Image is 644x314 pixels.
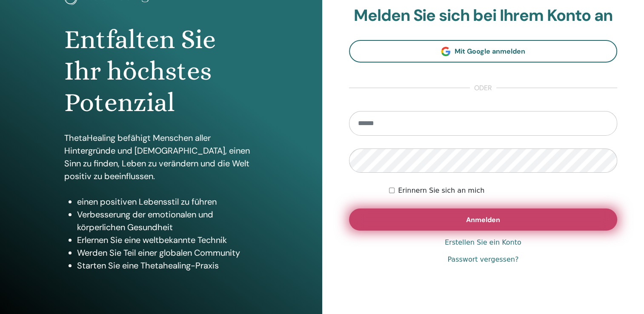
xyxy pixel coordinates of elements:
h1: Entfalten Sie Ihr höchstes Potenzial [64,24,258,119]
p: ThetaHealing befähigt Menschen aller Hintergründe und [DEMOGRAPHIC_DATA], einen Sinn zu finden, L... [64,131,258,183]
li: Starten Sie eine Thetahealing-Praxis [77,259,258,272]
span: Anmelden [466,215,500,224]
span: oder [470,83,496,93]
div: Keep me authenticated indefinitely or until I manually logout [389,186,617,196]
a: Erstellen Sie ein Konto [445,237,521,248]
button: Anmelden [349,208,618,231]
a: Passwort vergessen? [447,254,518,265]
li: einen positiven Lebensstil zu führen [77,195,258,208]
h2: Melden Sie sich bei Ihrem Konto an [349,6,618,26]
li: Erlernen Sie eine weltbekannte Technik [77,234,258,246]
a: Mit Google anmelden [349,40,618,63]
label: Erinnern Sie sich an mich [398,186,484,196]
li: Werden Sie Teil einer globalen Community [77,246,258,259]
span: Mit Google anmelden [455,47,525,56]
li: Verbesserung der emotionalen und körperlichen Gesundheit [77,208,258,234]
